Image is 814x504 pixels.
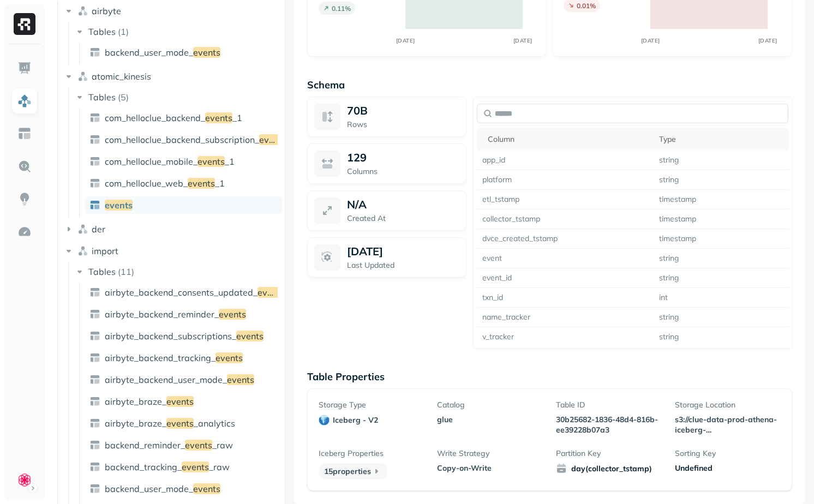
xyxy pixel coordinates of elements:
a: backend_user_mode_events [85,44,282,61]
img: table [89,309,100,320]
td: name_tracker [477,308,654,327]
tspan: [DATE] [641,37,660,44]
span: airbyte_backend_tracking_ [105,352,216,363]
img: table [89,418,100,429]
img: Assets [17,94,32,108]
img: Optimization [17,225,32,239]
span: backend_user_mode_ [105,483,193,494]
span: airbyte_backend_user_mode_ [105,374,227,385]
img: table [89,374,100,385]
p: N/A [347,197,367,211]
p: Catalog [437,400,543,410]
p: ( 5 ) [118,92,129,103]
p: 15 properties [319,463,387,479]
p: glue [437,415,543,425]
td: dvce_created_tstamp [477,229,654,249]
span: _1 [215,178,225,189]
p: Last Updated [347,260,459,271]
span: com_helloclue_backend_subscription_ [105,134,259,145]
div: Undefined [675,463,781,473]
p: 0.11 % [332,4,351,13]
td: timestamp [654,190,788,209]
p: Sorting Key [675,448,781,459]
td: int [654,288,788,308]
img: namespace [77,224,88,235]
button: Tables(11) [74,263,282,280]
span: events [219,309,246,320]
p: [DATE] [347,244,383,258]
span: com_helloclue_web_ [105,178,188,189]
img: table [89,440,100,451]
button: airbyte [63,2,281,20]
span: airbyte_backend_subscriptions_ [105,331,236,341]
span: events [182,461,209,472]
span: events [166,396,194,407]
img: table [89,178,100,189]
div: Type [659,134,783,145]
button: atomic_kinesis [63,68,281,85]
a: airbyte_braze_events [85,393,282,410]
td: string [654,170,788,190]
span: Tables [88,92,116,103]
span: com_helloclue_backend_ [105,112,205,123]
p: ( 11 ) [118,266,134,277]
p: Partition Key [556,448,662,459]
td: string [654,308,788,327]
span: events [193,47,220,58]
img: table [89,112,100,123]
td: timestamp [654,229,788,249]
span: backend_reminder_ [105,440,185,451]
span: airbyte_backend_consents_updated_ [105,287,258,298]
td: collector_tstamp [477,209,654,229]
p: Schema [307,79,792,91]
img: table [89,156,100,167]
p: Table ID [556,400,662,410]
span: der [92,224,105,235]
a: airbyte_backend_reminder_events [85,305,282,323]
img: table [89,287,100,298]
td: platform [477,170,654,190]
p: s3://clue-data-prod-athena-iceberg-storage/iceberg/atomic_kinesis/events [675,415,781,435]
a: events [85,196,282,214]
p: Rows [347,119,459,130]
tspan: [DATE] [513,37,532,44]
a: airbyte_backend_tracking_events [85,349,282,367]
td: string [654,327,788,347]
img: table [89,461,100,472]
img: table [89,134,100,145]
span: airbyte_braze_ [105,396,166,407]
span: Tables [88,266,116,277]
span: backend_user_mode_ [105,47,193,58]
span: Tables [88,26,116,37]
span: events [166,418,194,429]
p: Copy-on-Write [437,463,543,473]
img: table [89,396,100,407]
td: string [654,249,788,268]
td: app_id [477,151,654,170]
td: string [654,151,788,170]
img: table [89,47,100,58]
img: Asset Explorer [17,127,32,141]
span: 70B [347,104,368,117]
span: _raw [212,440,233,451]
p: 0.01 % [577,2,596,10]
a: backend_tracking_events_raw [85,458,282,476]
p: Columns [347,166,459,177]
a: backend_user_mode_events [85,480,282,497]
p: Iceberg Properties [319,448,424,459]
span: atomic_kinesis [92,71,151,82]
span: events [205,112,232,123]
span: airbyte_backend_reminder_ [105,309,219,320]
p: Table Properties [307,370,792,383]
span: _1 [232,112,242,123]
button: import [63,242,281,260]
img: Insights [17,192,32,206]
span: events [258,287,285,298]
span: airbyte_braze_ [105,418,166,429]
img: table [89,483,100,494]
img: iceberg - v2 [319,415,330,425]
tspan: [DATE] [396,37,415,44]
span: events [197,156,225,167]
span: _analytics [194,418,235,429]
span: events [216,352,243,363]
